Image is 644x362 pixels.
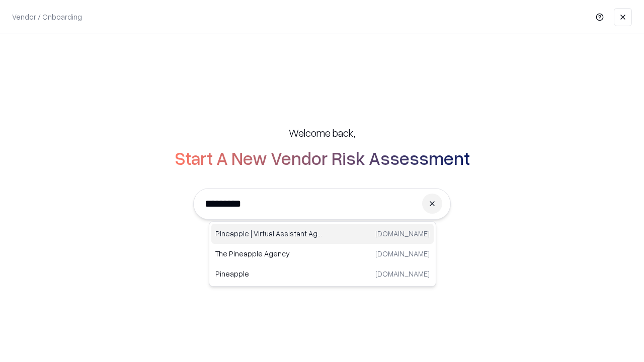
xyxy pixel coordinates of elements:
[215,228,323,239] p: Pineapple | Virtual Assistant Agency
[215,248,323,259] p: The Pineapple Agency
[375,228,430,239] p: [DOMAIN_NAME]
[215,268,323,279] p: Pineapple
[175,148,470,168] h2: Start A New Vendor Risk Assessment
[375,248,430,259] p: [DOMAIN_NAME]
[375,268,430,279] p: [DOMAIN_NAME]
[289,126,355,140] h5: Welcome back,
[209,221,436,287] div: Suggestions
[12,12,82,22] p: Vendor / Onboarding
